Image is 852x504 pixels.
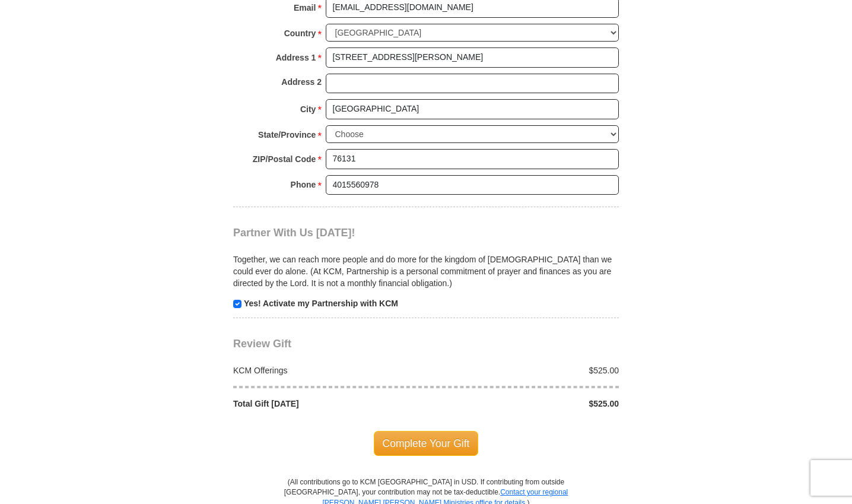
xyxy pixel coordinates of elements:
strong: Country [284,25,316,42]
div: Total Gift [DATE] [227,398,427,410]
strong: City [300,101,316,118]
strong: Phone [291,176,316,193]
strong: Address 1 [276,49,316,66]
span: Complete Your Gift [374,431,479,456]
div: $525.00 [426,364,625,376]
span: Review Gift [233,338,291,350]
p: Together, we can reach more people and do more for the kingdom of [DEMOGRAPHIC_DATA] than we coul... [233,253,619,289]
strong: Yes! Activate my Partnership with KCM [244,299,398,308]
div: $525.00 [426,398,625,410]
strong: Address 2 [281,74,322,90]
strong: State/Province [258,126,316,143]
span: Partner With Us [DATE]! [233,227,355,239]
div: KCM Offerings [227,364,427,376]
strong: ZIP/Postal Code [253,151,316,167]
